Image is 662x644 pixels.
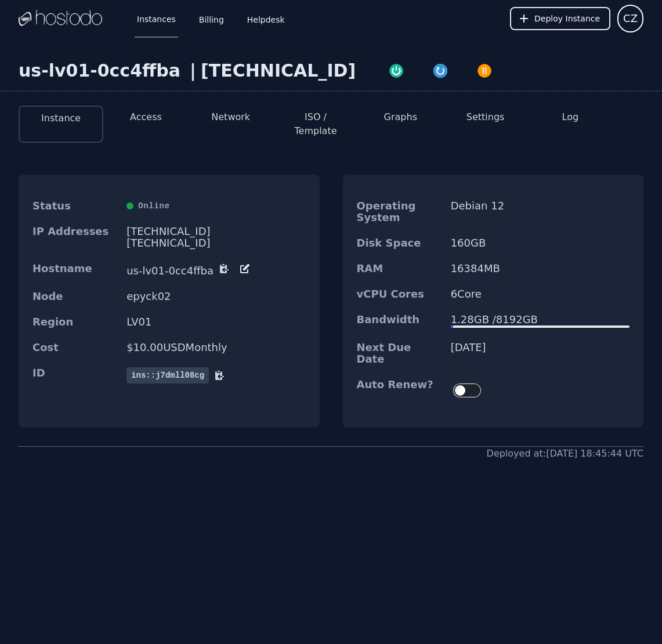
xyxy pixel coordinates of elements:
button: Access [130,110,162,124]
button: Network [211,110,250,124]
button: Graphs [384,110,417,124]
button: Instance [41,111,81,125]
div: Online [126,200,305,212]
div: Deployed at: [DATE] 18:45:44 UTC [487,447,643,461]
dd: 16384 MB [451,263,630,274]
dt: Next Due Date [357,342,442,365]
dd: Debian 12 [451,200,630,223]
img: Restart [432,63,448,79]
button: Log [562,110,579,124]
button: Restart [418,60,462,79]
dt: Region [32,316,117,328]
span: ins::j7dmll08cg [126,367,209,383]
dt: Cost [32,342,117,353]
dt: vCPU Cores [357,288,442,300]
div: [TECHNICAL_ID] [126,237,305,249]
button: Deploy Instance [510,7,610,30]
img: Power On [388,63,404,79]
div: 1.28 GB / 8192 GB [451,314,630,325]
dt: ID [32,367,117,383]
dd: $ 10.00 USD Monthly [126,342,305,353]
dd: epyck02 [126,291,305,302]
button: Settings [466,110,505,124]
span: Deploy Instance [534,13,600,24]
dt: Node [32,291,117,302]
dd: us-lv01-0cc4ffba [126,263,305,277]
dt: Disk Space [357,237,442,249]
dt: Operating System [357,200,442,223]
dd: LV01 [126,316,305,328]
div: [TECHNICAL_ID] [201,60,356,81]
span: CZ [623,10,638,27]
div: us-lv01-0cc4ffba [19,60,185,81]
dd: [DATE] [451,342,630,365]
div: | [185,60,201,81]
dt: RAM [357,263,442,274]
dd: 6 Core [451,288,630,300]
div: [TECHNICAL_ID] [126,226,305,237]
dt: Auto Renew? [357,379,442,402]
button: Power On [374,60,418,79]
button: User menu [617,5,643,32]
img: Logo [19,10,102,27]
button: Power Off [462,60,507,79]
dt: IP Addresses [32,226,117,249]
dt: Bandwidth [357,314,442,328]
button: ISO / Template [283,110,349,138]
dt: Status [32,200,117,212]
dd: 160 GB [451,237,630,249]
dt: Hostname [32,263,117,277]
img: Power Off [476,63,493,79]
